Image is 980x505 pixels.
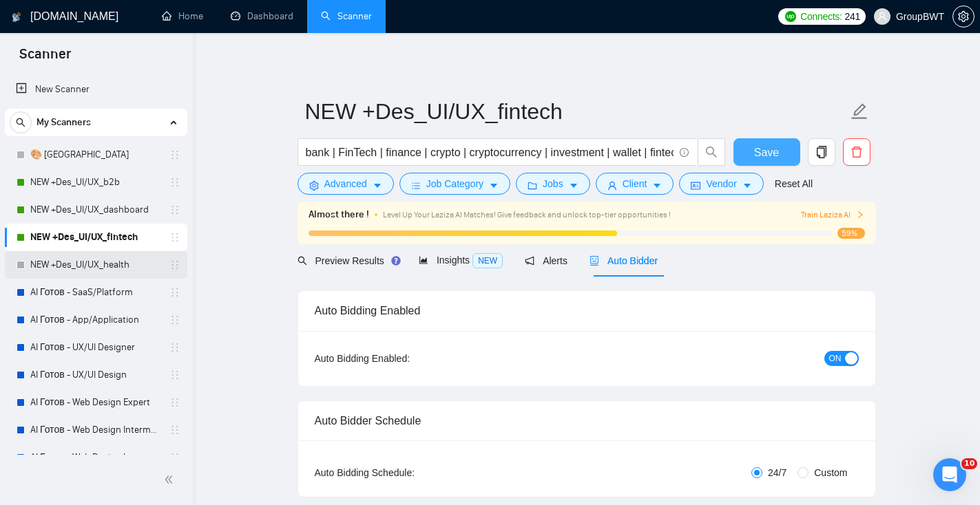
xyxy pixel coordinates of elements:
[298,256,307,266] span: search
[8,44,82,73] span: Scanner
[30,334,161,361] a: AI Готов - UX/UI Designer
[590,255,658,266] span: Auto Bidder
[489,180,499,191] span: caret-down
[321,10,372,22] a: searchScanner
[809,146,835,158] span: copy
[691,180,700,191] span: idcard
[10,111,32,133] button: search
[169,204,180,215] span: holder
[298,173,394,195] button: settingAdvancedcaret-down
[680,148,689,157] span: info-circle
[809,465,853,480] span: Custom
[169,425,180,436] span: holder
[298,255,397,266] span: Preview Results
[623,176,647,191] span: Client
[851,103,868,120] span: edit
[808,138,835,166] button: copy
[698,138,725,166] button: search
[309,207,369,222] span: Almost there !
[306,144,674,161] input: Search Freelance Jobs...
[472,253,503,268] span: NEW
[30,361,161,389] a: AI Готов - UX/UI Design
[829,351,842,366] span: ON
[706,176,736,191] span: Vendor
[856,211,864,219] span: right
[30,224,161,251] a: NEW +Des_UI/UX_fintech
[30,169,161,196] a: NEW +Des_UI/UX_b2b
[952,11,974,22] a: setting
[164,473,178,486] span: double-left
[5,76,187,103] li: New Scanner
[30,251,161,279] a: NEW +Des_UI/UX_health
[231,10,293,22] a: dashboardDashboard
[10,118,31,127] span: search
[383,210,671,219] span: Level Up Your Laziza AI Matches! Give feedback and unlock top-tier opportunities !
[169,259,180,270] span: holder
[877,12,887,21] span: user
[30,141,161,169] a: 🎨 [GEOGRAPHIC_DATA]
[607,180,617,191] span: user
[952,6,974,28] button: setting
[315,291,859,330] div: Auto Bidding Enabled
[411,180,421,191] span: bars
[169,177,180,188] span: holder
[742,180,752,191] span: caret-down
[169,149,180,160] span: holder
[169,287,180,298] span: holder
[844,146,870,158] span: delete
[390,255,402,267] div: Tooltip anchor
[169,232,180,243] span: holder
[169,397,180,408] span: holder
[30,444,161,471] a: AI Готов - Web Design Intermediate минус Development
[305,94,848,129] input: Scanner name...
[762,465,792,480] span: 24/7
[590,256,599,266] span: robot
[169,452,180,463] span: holder
[961,458,977,469] span: 10
[426,176,483,191] span: Job Category
[162,10,203,22] a: homeHome
[843,138,870,166] button: delete
[16,76,176,103] a: New Scanner
[373,180,382,191] span: caret-down
[596,173,674,195] button: userClientcaret-down
[528,180,537,191] span: folder
[169,342,180,353] span: holder
[315,401,859,440] div: Auto Bidder Schedule
[169,369,180,380] span: holder
[419,255,503,266] span: Insights
[733,138,800,166] button: Save
[516,173,590,195] button: folderJobscaret-down
[775,176,813,191] a: Reset All
[30,306,161,334] a: AI Готов - App/Application
[800,9,842,24] span: Connects:
[837,228,865,239] span: 59%
[30,196,161,224] a: NEW +Des_UI/UX_dashboard
[399,173,510,195] button: barsJob Categorycaret-down
[543,176,563,191] span: Jobs
[652,180,662,191] span: caret-down
[309,180,319,191] span: setting
[315,351,496,366] div: Auto Bidding Enabled:
[324,176,367,191] span: Advanced
[12,6,21,28] img: logo
[30,389,161,416] a: AI Готов - Web Design Expert
[679,173,763,195] button: idcardVendorcaret-down
[419,255,428,265] span: area-chart
[953,11,974,22] span: setting
[801,208,864,222] button: Train Laziza AI
[37,109,91,136] span: My Scanners
[30,416,161,444] a: AI Готов - Web Design Intermediate минус Developer
[30,279,161,306] a: AI Готов - SaaS/Platform
[569,180,578,191] span: caret-down
[315,465,496,480] div: Auto Bidding Schedule:
[698,146,724,158] span: search
[754,144,779,161] span: Save
[525,255,567,266] span: Alerts
[785,11,796,22] img: upwork-logo.png
[845,9,860,24] span: 241
[169,314,180,325] span: holder
[933,458,966,491] iframe: Intercom live chat
[525,256,534,266] span: notification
